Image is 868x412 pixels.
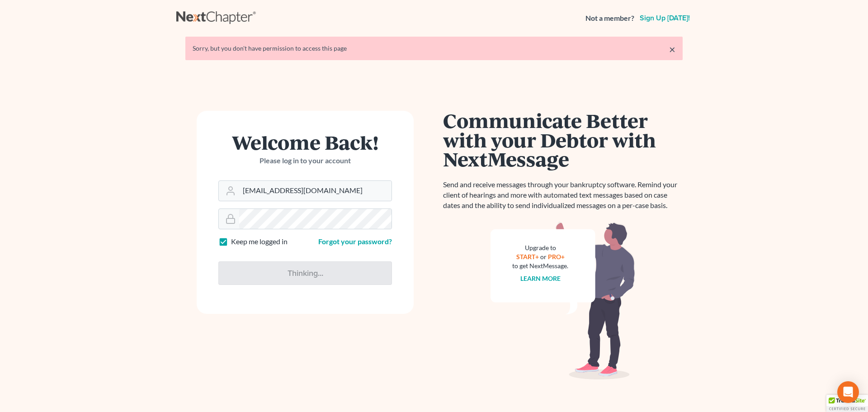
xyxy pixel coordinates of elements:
a: PRO+ [548,253,565,260]
h1: Communicate Better with your Debtor with NextMessage [443,111,683,169]
h1: Welcome Back! [218,133,392,152]
p: Please log in to your account [218,156,392,166]
span: or [540,253,547,260]
a: Sign up [DATE]! [638,14,692,22]
div: to get NextMessage. [512,261,568,270]
div: Upgrade to [512,243,568,252]
strong: Not a member? [585,13,634,24]
div: Open Intercom Messenger [837,381,859,403]
img: nextmessage_bg-59042aed3d76b12b5cd301f8e5b87938c9018125f34e5fa2b7a6b67550977c72.svg [491,222,635,380]
label: Keep me logged in [231,237,288,247]
a: Forgot your password? [318,237,392,246]
input: Thinking... [218,261,392,285]
div: Sorry, but you don't have permission to access this page [193,44,675,53]
div: TrustedSite Certified [826,395,868,412]
input: Email Address [239,181,392,201]
p: Send and receive messages through your bankruptcy software. Remind your client of hearings and mo... [443,180,683,211]
a: Learn more [520,275,561,282]
a: START+ [516,253,539,260]
a: × [669,44,675,55]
